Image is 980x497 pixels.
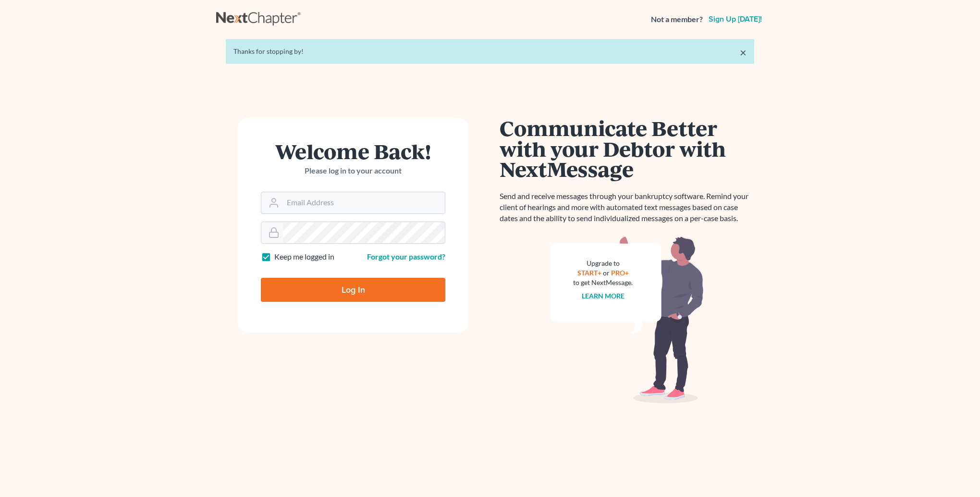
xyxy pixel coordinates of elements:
[573,259,633,268] div: Upgrade to
[233,47,747,56] div: Thanks for stopping by!
[651,14,703,25] strong: Not a member?
[740,47,747,58] a: ×
[261,141,445,162] h1: Welcome Back!
[577,269,601,277] a: START+
[283,192,445,213] input: Email Address
[582,292,625,300] a: Learn more
[707,15,764,23] a: Sign up [DATE]!
[573,278,633,287] div: to get NextMessage.
[367,252,445,261] a: Forgot your password?
[500,118,754,179] h1: Communicate Better with your Debtor with NextMessage
[500,191,754,224] p: Send and receive messages through your bankruptcy software. Remind your client of hearings and mo...
[603,269,610,277] span: or
[261,165,445,176] p: Please log in to your account
[611,269,629,277] a: PRO+
[550,236,704,404] img: nextmessage_bg-59042aed3d76b12b5cd301f8e5b87938c9018125f34e5fa2b7a6b67550977c72.svg
[261,278,445,302] input: Log In
[274,251,334,262] label: Keep me logged in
